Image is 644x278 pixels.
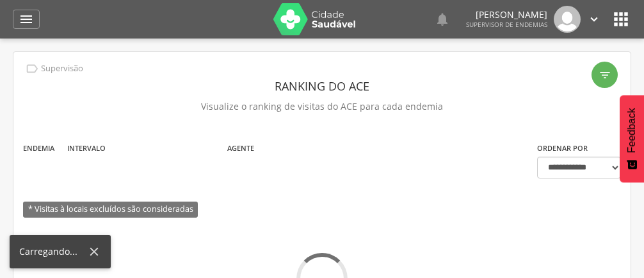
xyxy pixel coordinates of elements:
span: * Visitas à locais excluídos são consideradas [23,202,198,218]
span: Feedback [626,108,638,153]
i:  [435,12,450,27]
p: [PERSON_NAME] [466,10,547,19]
p: Visualize o ranking de visitas do ACE para cada endemia [23,98,621,116]
i:  [599,69,611,82]
div: Filtro [592,62,618,88]
i:  [587,12,601,26]
label: Endemia [23,143,54,153]
i:  [25,62,39,76]
header: Ranking do ACE [23,74,621,98]
label: Intervalo [67,143,106,153]
button: Feedback - Mostrar pesquisa [620,95,644,182]
label: Ordenar por [537,143,588,153]
a:  [587,6,601,33]
i:  [611,9,631,30]
span: Supervisor de Endemias [466,20,547,29]
label: Agente [227,143,254,153]
a:  [435,6,450,33]
a:  [13,10,40,29]
p: Supervisão [41,64,83,74]
i:  [19,12,34,27]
